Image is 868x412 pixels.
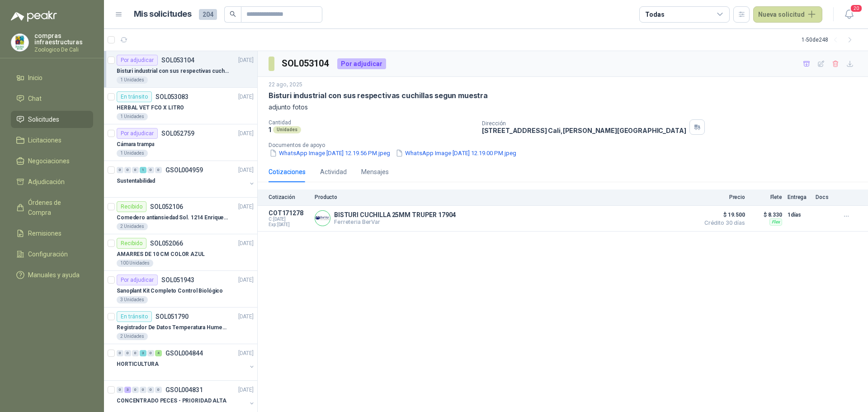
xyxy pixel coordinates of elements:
div: Todas [645,9,664,19]
p: GSOL004844 [165,350,203,356]
div: En tránsito [117,311,152,322]
p: [DATE] [238,276,254,284]
p: GSOL004959 [165,167,203,173]
button: 20 [841,6,857,23]
h1: Mis solicitudes [134,8,192,21]
p: HORTICULTURA [117,360,159,369]
p: Precio [700,194,745,200]
div: 4 [155,350,162,356]
p: Comedero antiansiedad Sol. 1214 Enriquecimiento [117,213,229,222]
p: SOL052066 [150,240,183,246]
div: 0 [124,350,131,356]
a: Por adjudicarSOL052759[DATE] Cámara trampa1 Unidades [104,124,257,161]
p: Bisturi industrial con sus respectivas cuchillas segun muestra [269,91,488,100]
p: 1 días [788,209,810,220]
a: Licitaciones [11,132,93,149]
p: Cotización [269,194,309,200]
div: 0 [117,167,123,173]
span: Negociaciones [28,156,70,166]
a: Manuales y ayuda [11,266,93,284]
div: 3 Unidades [117,296,148,303]
a: Remisiones [11,225,93,242]
span: Manuales y ayuda [28,270,80,280]
p: SOL051790 [156,313,189,320]
a: En tránsitoSOL051790[DATE] Registrador De Datos Temperatura Humedad Usb 32.000 Registro2 Unidades [104,308,257,344]
div: 0 [140,387,146,393]
button: WhatsApp Image [DATE] 12.19.56 PM.jpeg [269,148,391,158]
div: 1 Unidades [117,113,148,120]
div: Unidades [273,126,301,133]
span: search [230,11,236,17]
span: $ 19.500 [700,209,745,220]
div: Por adjudicar [117,275,158,285]
div: Por adjudicar [117,128,158,139]
span: Remisiones [28,228,61,238]
div: Cotizaciones [269,167,306,177]
p: Sanoplant Kit Completo Control Biológico [117,287,223,295]
a: En tránsitoSOL053083[DATE] HERBAL VET FCO X LITRO1 Unidades [104,88,257,124]
p: Dirección [482,120,686,127]
button: Nueva solicitud [753,6,822,23]
span: 204 [199,9,217,20]
p: [DATE] [238,129,254,138]
p: Bisturi industrial con sus respectivas cuchillas segun muestra [117,67,229,76]
a: RecibidoSOL052066[DATE] AMARRES DE 10 CM COLOR AZUL100 Unidades [104,234,257,271]
div: Recibido [117,201,146,212]
a: Configuración [11,246,93,263]
div: 1 Unidades [117,76,148,84]
span: Configuración [28,249,68,259]
a: Negociaciones [11,152,93,170]
p: CONCENTRADO PECES - PRIORIDAD ALTA [117,397,226,405]
div: Por adjudicar [117,55,158,66]
p: SOL051943 [161,277,194,283]
p: Cantidad [269,119,475,126]
p: AMARRES DE 10 CM COLOR AZUL [117,250,205,259]
div: 0 [147,387,154,393]
h3: SOL053104 [282,57,330,71]
p: 22 ago, 2025 [269,81,302,89]
div: 0 [155,387,162,393]
p: BISTURI CUCHILLA 25MM TRUPER 17904 [334,211,456,218]
div: 0 [132,167,139,173]
p: Sustentabilidad [117,177,155,185]
button: WhatsApp Image [DATE] 12.19.00 PM.jpeg [395,148,517,158]
p: [DATE] [238,166,254,175]
p: Documentos de apoyo [269,142,864,148]
div: 0 [147,167,154,173]
img: Company Logo [11,34,28,51]
div: 0 [124,167,131,173]
a: Chat [11,90,93,107]
a: Solicitudes [11,111,93,128]
a: 0 0 0 1 0 0 GSOL004959[DATE] Sustentabilidad [117,165,255,194]
p: GSOL004831 [165,387,203,393]
div: Flex [769,218,782,226]
div: Recibido [117,238,146,249]
div: 2 Unidades [117,223,148,230]
div: 0 [147,350,154,356]
span: 20 [850,4,863,13]
p: compras infraestructuras [34,33,93,45]
a: RecibidoSOL052106[DATE] Comedero antiansiedad Sol. 1214 Enriquecimiento2 Unidades [104,198,257,234]
p: 1 [269,126,271,133]
p: HERBAL VET FCO X LITRO [117,104,184,112]
p: [DATE] [238,349,254,358]
span: Inicio [28,73,42,83]
p: Cámara trampa [117,140,154,149]
div: 1 Unidades [117,150,148,157]
div: 1 - 50 de 248 [802,33,857,47]
div: 0 [132,387,139,393]
div: 0 [117,387,123,393]
span: Crédito 30 días [700,220,745,226]
div: Mensajes [361,167,389,177]
p: [DATE] [238,203,254,211]
img: Logo peakr [11,11,57,22]
p: Registrador De Datos Temperatura Humedad Usb 32.000 Registro [117,323,229,332]
div: 1 [140,167,146,173]
p: Flete [750,194,782,200]
span: Exp: [DATE] [269,222,309,227]
a: Por adjudicarSOL051943[DATE] Sanoplant Kit Completo Control Biológico3 Unidades [104,271,257,308]
p: [DATE] [238,239,254,248]
p: Docs [816,194,834,200]
span: Adjudicación [28,177,65,187]
p: Ferreteria BerVar [334,218,456,225]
